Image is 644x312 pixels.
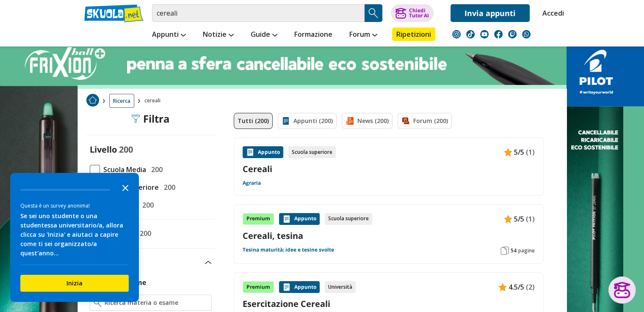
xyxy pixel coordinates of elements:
[243,213,274,225] div: Premium
[10,173,139,302] div: Survey
[117,179,134,196] button: Close the survey
[243,230,535,241] a: Cereali, tesina
[160,182,175,193] span: 200
[409,8,428,18] div: Chiedi Tutor AI
[292,27,334,43] a: Formazione
[391,4,434,22] button: ChiediTutor AI
[279,281,320,293] div: Appunto
[205,261,212,264] img: Apri e chiudi sezione
[526,147,535,158] span: (1)
[243,298,535,309] a: Esercitazione Cereali
[282,215,291,223] img: Appunti contenuto
[288,146,336,158] div: Scuola superiore
[452,30,461,38] img: instagram
[90,144,117,155] label: Livello
[139,200,154,211] span: 200
[246,148,254,156] img: Appunti contenuto
[201,27,236,43] a: Notizie
[86,94,99,107] img: Home
[522,30,531,38] img: WhatsApp
[347,27,379,43] a: Forum
[365,4,382,22] button: Search Button
[243,281,274,293] div: Premium
[249,27,279,43] a: Guide
[504,148,512,156] img: Appunti contenuto
[282,117,290,125] img: Appunti filtro contenuto
[451,4,530,22] a: Invia appunti
[342,113,392,129] a: News (200)
[325,281,356,293] div: Università
[466,30,475,38] img: tiktok
[398,113,452,129] a: Forum (200)
[508,30,517,38] img: twitch
[144,94,164,108] span: cereali
[243,180,261,186] a: Agraria
[526,282,535,293] span: (2)
[514,147,524,158] span: 5/5
[392,27,435,41] a: Ripetizioni
[136,228,151,239] span: 200
[131,113,170,125] div: Filtra
[86,94,99,108] a: Home
[480,30,489,38] img: youtube
[498,283,507,291] img: Appunti contenuto
[367,7,380,19] img: Cerca appunti, riassunti o versioni
[494,30,503,38] img: facebook
[100,164,146,175] span: Scuola Media
[518,247,535,254] span: pagine
[20,211,129,258] div: Se sei uno studente o una studentessa universitario/a, allora clicca su 'Inizia' e aiutaci a capi...
[20,202,129,210] div: Questa è un survey anonima!
[119,144,133,155] span: 200
[542,4,560,22] a: Accedi
[148,164,163,175] span: 200
[278,113,337,129] a: Appunti (200)
[514,213,524,224] span: 5/5
[401,117,410,125] img: Forum filtro contenuto
[511,247,517,254] span: 54
[243,163,535,175] a: Cereali
[504,215,512,223] img: Appunti contenuto
[500,246,509,255] img: Pagine
[243,246,334,253] a: Tesina maturità: idee e tesine svolte
[234,113,273,129] a: Tutti (200)
[345,117,354,125] img: News filtro contenuto
[243,146,283,158] div: Appunto
[152,4,365,22] input: Cerca appunti, riassunti o versioni
[94,298,102,307] img: Ricerca materia o esame
[105,298,207,307] input: Ricerca materia o esame
[509,282,524,293] span: 4.5/5
[150,27,188,43] a: Appunti
[279,213,320,225] div: Appunto
[282,283,291,291] img: Appunti contenuto
[325,213,372,225] div: Scuola superiore
[109,94,134,108] a: Ricerca
[526,213,535,224] span: (1)
[131,115,140,123] img: Filtra filtri mobile
[20,275,129,292] button: Inizia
